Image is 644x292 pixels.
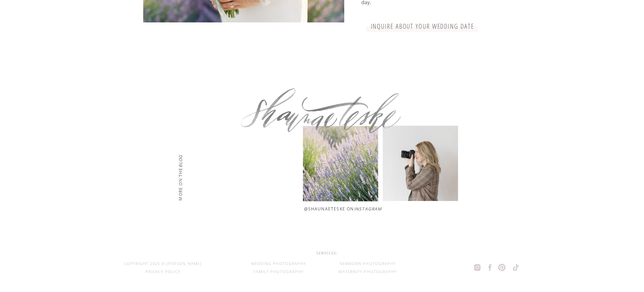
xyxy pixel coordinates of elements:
[176,127,183,201] p: more on the
[354,206,382,212] i: Instagram
[176,127,183,201] a: more on theblog
[316,250,338,256] b: services:
[145,268,181,276] a: Privacy Policy
[238,260,319,268] a: wedding photography
[369,22,476,31] a: inquire about your wedding date
[304,205,441,212] p: @shaunaeteske on
[304,205,441,212] a: @shaunaeteske onInstagram
[238,268,319,276] a: family photography
[123,260,203,268] div: copyright 2025 © [PERSON_NAME]
[327,260,409,268] a: Newborn photography
[177,154,183,167] i: blog
[327,268,409,276] a: Maternity Photography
